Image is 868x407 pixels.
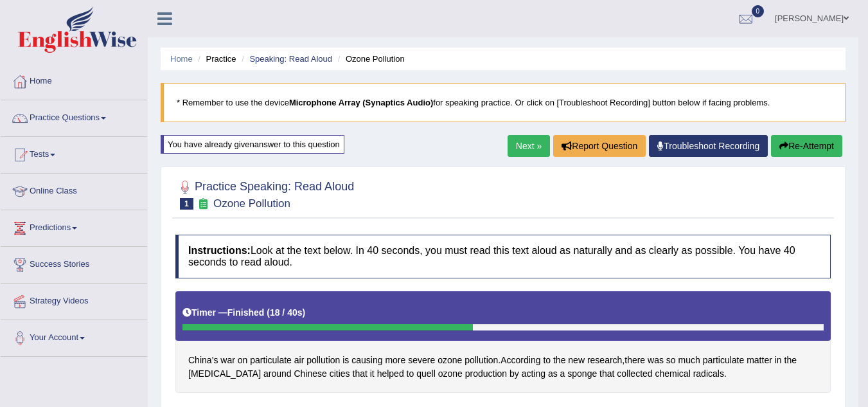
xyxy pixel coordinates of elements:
a: Troubleshoot Recording [649,135,768,157]
a: Your Account [1,320,147,352]
a: Home [170,54,193,64]
span: 0 [752,5,765,17]
span: Click to see word definition [587,354,622,367]
li: Ozone Pollution [335,53,405,65]
span: Click to see word definition [567,367,597,381]
div: You have already given answer to this question [161,135,344,154]
span: Click to see word definition [693,367,724,381]
small: Ozone Pollution [213,197,290,210]
span: Click to see word definition [500,354,540,367]
span: Click to see word definition [465,367,507,381]
span: Click to see word definition [599,367,614,381]
li: Practice [195,53,236,65]
a: Next » [508,135,550,157]
span: Click to see word definition [553,354,565,367]
span: Click to see word definition [438,367,463,381]
span: Click to see word definition [353,367,368,381]
span: Click to see word definition [408,354,435,367]
span: Click to see word definition [703,354,745,367]
span: Click to see word definition [624,354,645,367]
button: Report Question [553,135,646,157]
span: Click to see word definition [509,367,519,381]
a: Home [1,64,147,96]
a: Practice Questions [1,100,147,132]
a: Success Stories [1,247,147,279]
span: Click to see word definition [543,354,551,367]
span: Click to see word definition [342,354,349,367]
span: 1 [180,198,193,210]
span: Click to see word definition [678,354,700,367]
span: Click to see word definition [306,354,340,367]
a: Strategy Videos [1,284,147,316]
button: Re-Attempt [771,135,842,157]
blockquote: * Remember to use the device for speaking practice. Or click on [Troubleshoot Recording] button b... [161,83,846,122]
span: Click to see word definition [655,367,691,381]
span: Click to see word definition [775,354,782,367]
span: Click to see word definition [330,367,350,381]
b: Instructions: [188,245,251,256]
span: Click to see word definition [784,354,797,367]
a: Speaking: Read Aloud [249,54,332,64]
span: Click to see word definition [294,354,305,367]
h2: Practice Speaking: Read Aloud [175,177,354,210]
span: Click to see word definition [747,354,772,367]
span: Click to see word definition [377,367,404,381]
a: Predictions [1,210,147,242]
b: ( [267,307,270,318]
b: ) [303,307,306,318]
b: Microphone Array (Synaptics Audio) [289,98,433,107]
h4: Look at the text below. In 40 seconds, you must read this text aloud as naturally and as clearly ... [175,235,831,278]
span: Click to see word definition [238,354,248,367]
span: Click to see word definition [416,367,436,381]
span: Click to see word definition [548,367,558,381]
span: Click to see word definition [617,367,652,381]
span: Click to see word definition [407,367,414,381]
div: . , . [175,291,831,393]
span: Click to see word definition [370,367,375,381]
span: Click to see word definition [263,367,292,381]
h5: Timer — [182,308,305,318]
span: Click to see word definition [465,354,498,367]
span: Click to see word definition [522,367,545,381]
span: Click to see word definition [220,354,235,367]
span: Click to see word definition [188,354,218,367]
a: Online Class [1,174,147,206]
span: Click to see word definition [648,354,664,367]
span: Click to see word definition [560,367,565,381]
span: Click to see word definition [385,354,405,367]
b: 18 / 40s [270,307,303,318]
span: Click to see word definition [188,367,261,381]
span: Click to see word definition [351,354,382,367]
b: Finished [227,307,265,318]
span: Click to see word definition [568,354,585,367]
span: Click to see word definition [294,367,326,381]
span: Click to see word definition [438,354,462,367]
span: Click to see word definition [250,354,292,367]
small: Exam occurring question [197,198,210,210]
span: Click to see word definition [666,354,676,367]
a: Tests [1,137,147,169]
